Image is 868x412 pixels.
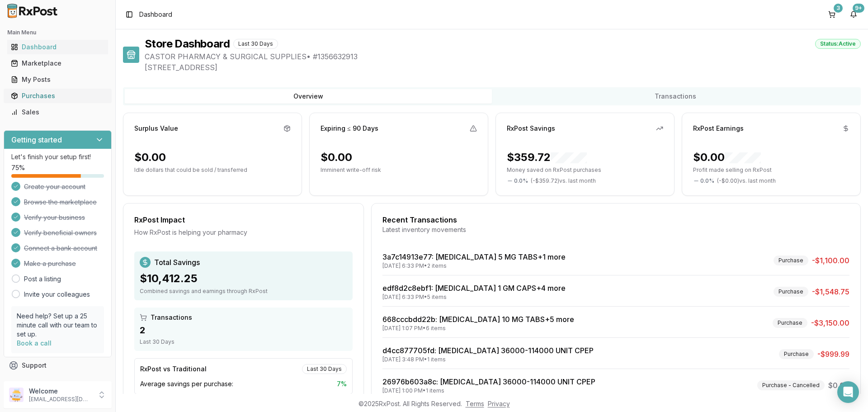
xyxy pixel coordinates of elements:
a: 668cccbdd22b: [MEDICAL_DATA] 10 MG TABS+5 more [382,315,574,324]
div: Purchase [773,318,807,328]
span: -$3,150.00 [811,317,849,328]
button: Dashboard [4,40,112,54]
a: Book a call [17,339,52,347]
img: RxPost Logo [4,4,61,18]
span: ( - $0.00 ) vs. last month [717,177,776,185]
a: d4cc877705fd: [MEDICAL_DATA] 36000-114000 UNIT CPEP [382,346,594,355]
nav: breadcrumb [139,10,172,19]
button: Support [4,357,112,374]
button: Transactions [492,89,859,104]
span: Total Savings [154,257,200,268]
button: Sales [4,105,112,119]
span: 0.0 % [514,177,528,185]
p: Let's finish your setup first! [11,152,104,161]
span: Make a purchase [24,259,76,268]
div: Last 30 Days [140,338,347,346]
a: 3a7c14913e77: [MEDICAL_DATA] 5 MG TABS+1 more [382,252,566,261]
a: Post a listing [24,275,61,284]
a: Privacy [488,400,510,407]
a: My Posts [7,71,108,88]
div: Recent Transactions [382,214,849,225]
img: User avatar [9,388,24,402]
a: Terms [466,400,484,407]
p: [EMAIL_ADDRESS][DOMAIN_NAME] [29,396,92,403]
div: Purchases [11,91,104,100]
div: $0.00 [134,150,166,165]
span: Average savings per purchase: [140,379,233,388]
div: Purchase [779,349,814,359]
span: ( - $359.72 ) vs. last month [531,177,596,185]
a: 26976b603a8c: [MEDICAL_DATA] 36000-114000 UNIT CPEP [382,377,595,386]
button: Marketplace [4,56,112,71]
a: Purchases [7,88,108,104]
div: Marketplace [11,59,104,68]
h2: Main Menu [7,29,108,36]
a: Dashboard [7,39,108,55]
p: Imminent write-off risk [321,166,477,174]
span: [STREET_ADDRESS] [145,62,861,73]
span: 7 % [337,379,347,388]
div: 9+ [853,4,864,13]
p: Profit made selling on RxPost [693,166,849,174]
a: Marketplace [7,55,108,71]
div: 3 [834,4,843,13]
p: Idle dollars that could be sold / transferred [134,166,291,174]
span: 0.0 % [700,177,714,185]
span: Verify beneficial owners [24,228,97,237]
div: [DATE] 1:00 PM • 1 items [382,387,595,394]
div: Purchase [774,287,808,297]
span: CASTOR PHARMACY & SURGICAL SUPPLIES • # 1356632913 [145,51,861,62]
button: 9+ [846,7,861,22]
span: Connect a bank account [24,244,97,253]
div: [DATE] 6:33 PM • 5 items [382,294,566,301]
span: Dashboard [139,10,172,19]
div: RxPost vs Traditional [140,365,207,374]
div: Last 30 Days [302,364,347,374]
div: RxPost Savings [507,124,555,133]
span: -$1,548.75 [812,286,849,297]
button: Feedback [4,374,112,390]
div: Latest inventory movements [382,225,849,234]
div: $359.72 [507,150,587,165]
div: [DATE] 1:07 PM • 6 items [382,325,574,332]
span: Browse the marketplace [24,198,97,207]
div: Last 30 Days [233,39,278,49]
button: 3 [825,7,839,22]
span: -$999.99 [817,349,849,360]
span: -$1,100.00 [812,255,849,266]
span: Transactions [151,313,192,322]
div: Purchase - Cancelled [757,380,825,390]
button: Overview [125,89,492,104]
p: Money saved on RxPost purchases [507,166,663,174]
div: Purchase [774,256,808,265]
div: $0.00 [693,150,761,165]
button: My Posts [4,72,112,87]
div: Expiring ≤ 90 Days [321,124,378,133]
a: Sales [7,104,108,120]
div: [DATE] 3:48 PM • 1 items [382,356,594,363]
div: 2 [140,324,347,336]
span: 75 % [11,163,25,172]
p: Need help? Set up a 25 minute call with our team to set up. [17,312,99,339]
div: Open Intercom Messenger [837,381,859,403]
button: Purchases [4,89,112,103]
div: Combined savings and earnings through RxPost [140,288,347,295]
div: $0.00 [321,150,352,165]
div: How RxPost is helping your pharmacy [134,228,353,237]
span: Feedback [22,377,52,386]
span: $0.00 [828,380,849,391]
div: Dashboard [11,43,104,52]
p: Welcome [29,387,92,396]
h1: Store Dashboard [145,37,230,51]
div: $10,412.25 [140,271,347,286]
div: Surplus Value [134,124,178,133]
span: Create your account [24,182,85,191]
div: Sales [11,108,104,117]
div: My Posts [11,75,104,84]
span: Verify your business [24,213,85,222]
a: Invite your colleagues [24,290,90,299]
div: Status: Active [815,39,861,49]
div: RxPost Impact [134,214,353,225]
a: edf8d2c8ebf1: [MEDICAL_DATA] 1 GM CAPS+4 more [382,284,566,293]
